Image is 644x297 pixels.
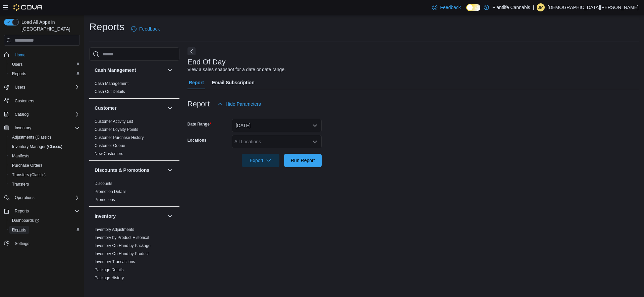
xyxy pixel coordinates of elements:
[7,216,83,225] a: Dashboards
[492,3,530,11] p: Plantlife Cannabis
[246,154,275,167] span: Export
[12,71,26,77] span: Reports
[166,66,174,74] button: Cash Management
[95,213,165,219] button: Inventory
[466,4,480,11] input: Dark Mode
[15,98,34,104] span: Customers
[9,143,65,151] a: Inventory Manager (Classic)
[95,151,123,156] a: New Customers
[13,4,43,11] img: Cova
[187,138,207,143] label: Locations
[7,60,83,69] button: Users
[7,69,83,79] button: Reports
[95,89,125,94] a: Cash Out Details
[95,127,138,132] a: Customer Loyalty Points
[89,80,179,98] div: Cash Management
[12,163,43,168] span: Purchase Orders
[9,152,32,160] a: Manifests
[95,167,149,174] h3: Discounts & Promotions
[215,97,264,111] button: Hide Parameters
[187,66,286,73] div: View a sales snapshot for a date or date range.
[95,167,165,174] button: Discounts & Promotions
[7,161,83,170] button: Purchase Orders
[95,127,138,132] span: Customer Loyalty Points
[9,216,42,225] a: Dashboards
[95,105,116,111] h3: Customer
[12,153,29,159] span: Manifests
[95,259,135,264] a: Inventory Transactions
[7,142,83,151] button: Inventory Manager (Classic)
[89,180,179,206] div: Discounts & Promotions
[12,207,80,215] span: Reports
[1,193,83,202] button: Operations
[9,152,80,160] span: Manifests
[12,110,31,118] button: Catalog
[95,67,136,73] h3: Cash Management
[12,124,80,132] span: Inventory
[9,161,80,169] span: Purchase Orders
[189,76,204,89] span: Report
[7,151,83,161] button: Manifests
[187,47,196,55] button: Next
[226,101,261,107] span: Hide Parameters
[1,50,83,59] button: Home
[15,125,31,131] span: Inventory
[7,170,83,180] button: Transfers (Classic)
[1,206,83,216] button: Reports
[19,19,80,32] span: Load All Apps in [GEOGRAPHIC_DATA]
[95,119,133,124] a: Customer Activity List
[429,1,463,14] a: Feedback
[95,283,129,289] span: Product Expirations
[1,110,83,119] button: Catalog
[12,218,39,223] span: Dashboards
[9,60,80,68] span: Users
[9,60,25,68] a: Users
[95,189,126,194] a: Promotion Details
[95,105,165,111] button: Customer
[89,117,179,160] div: Customer
[312,139,318,144] button: Open list of options
[1,123,83,133] button: Inventory
[95,143,125,148] span: Customer Queue
[95,213,116,219] h3: Inventory
[4,47,80,266] nav: Complex example
[9,70,29,78] a: Reports
[12,97,80,105] span: Customers
[95,151,123,156] span: New Customers
[440,4,461,11] span: Feedback
[166,212,174,220] button: Inventory
[9,143,80,151] span: Inventory Manager (Classic)
[12,239,80,248] span: Settings
[12,51,28,59] a: Home
[12,83,28,91] button: Users
[95,135,144,140] span: Customer Purchase History
[15,52,25,58] span: Home
[139,26,160,32] span: Feedback
[12,62,22,67] span: Users
[9,133,54,141] a: Adjustments (Classic)
[95,89,125,94] span: Cash Out Details
[12,144,62,149] span: Inventory Manager (Classic)
[12,240,32,248] a: Settings
[533,3,534,11] p: |
[1,83,83,92] button: Users
[12,83,80,91] span: Users
[242,154,279,167] button: Export
[95,235,149,240] a: Inventory by Product Historical
[95,275,124,281] span: Package History
[95,259,135,264] span: Inventory Transactions
[12,194,37,202] button: Operations
[95,235,149,240] span: Inventory by Product Historical
[12,194,80,202] span: Operations
[538,3,543,11] span: JM
[95,197,115,202] a: Promotions
[12,172,46,178] span: Transfers (Classic)
[95,267,124,272] a: Package Details
[95,135,144,140] a: Customer Purchase History
[12,135,51,140] span: Adjustments (Classic)
[187,100,210,108] h3: Report
[12,207,32,215] button: Reports
[128,22,162,36] a: Feedback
